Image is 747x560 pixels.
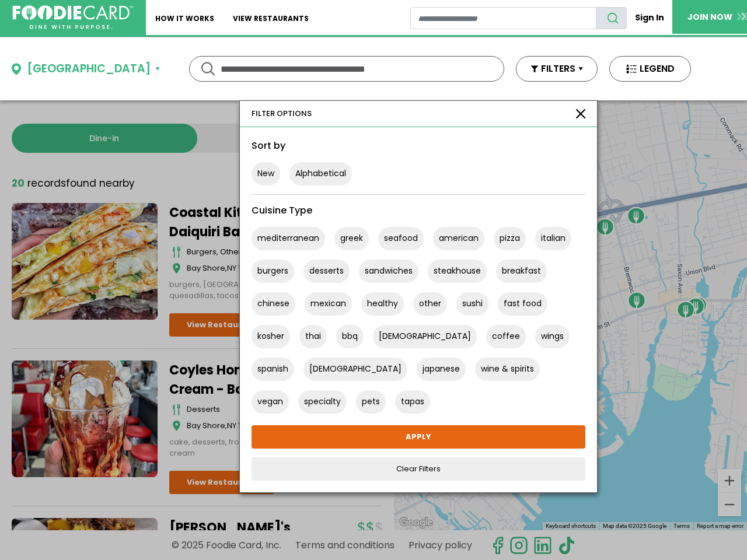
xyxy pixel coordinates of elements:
[456,292,488,316] button: sushi
[252,325,290,348] button: kosher
[336,325,364,348] button: bbq
[289,162,352,185] button: Alphabetical
[496,260,547,283] button: breakfast
[428,260,487,283] button: steakhouse
[334,227,369,250] button: greek
[433,227,484,250] button: american
[252,227,325,250] button: mediterranean
[535,227,571,250] button: italian
[373,325,477,348] button: [DEMOGRAPHIC_DATA]
[252,139,585,153] div: Sort by
[298,390,347,414] button: specialty
[299,325,327,348] button: thai
[413,292,447,316] button: other
[395,390,430,414] button: tapas
[252,457,585,481] a: Clear Filters
[252,358,294,381] button: spanish
[252,108,312,120] div: FILTER OPTIONS
[27,61,151,78] div: [GEOGRAPHIC_DATA]
[494,227,526,250] button: pizza
[252,204,585,218] div: Cuisine Type
[12,5,133,30] img: FoodieCard; Eat, Drink, Save, Donate
[486,325,526,348] button: coffee
[252,260,294,283] button: burgers
[498,292,547,316] button: fast food
[303,358,407,381] button: [DEMOGRAPHIC_DATA]
[356,390,386,414] button: pets
[609,56,691,82] button: LEGEND
[417,358,466,381] button: japanese
[410,7,596,29] input: restaurant search
[596,7,627,29] button: search
[361,292,404,316] button: healthy
[252,292,295,316] button: chinese
[252,162,280,185] button: New
[475,358,540,381] button: wine & spirits
[516,56,598,82] button: FILTERS
[378,227,424,250] button: seafood
[252,390,289,414] button: vegan
[535,325,570,348] button: wings
[252,425,585,449] a: APPLY
[12,61,160,78] button: [GEOGRAPHIC_DATA]
[305,292,352,316] button: mexican
[627,7,672,29] a: Sign In
[303,260,350,283] button: desserts
[359,260,418,283] button: sandwiches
